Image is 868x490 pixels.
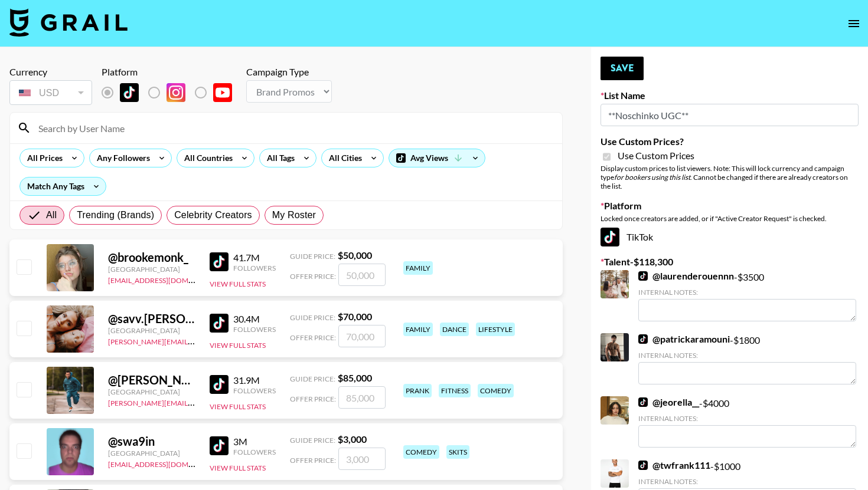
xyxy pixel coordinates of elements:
div: Campaign Type [246,66,332,78]
div: lifestyle [476,323,515,336]
input: 3,000 [338,448,386,470]
a: @twfrank111 [638,459,710,471]
span: Offer Price: [290,456,336,465]
div: fitness [439,384,471,397]
div: All Tags [260,149,297,167]
img: Grail Talent [9,8,128,37]
div: Internal Notes: [638,288,856,297]
span: Guide Price: [290,252,335,261]
div: @ swa9in [108,434,195,449]
div: All Countries [177,149,235,167]
img: TikTok [210,252,229,271]
div: TikTok [601,228,859,246]
strong: $ 50,000 [338,249,372,261]
button: View Full Stats [210,402,266,411]
div: Avg Views [389,149,485,167]
div: comedy [478,384,514,397]
div: @ [PERSON_NAME].[PERSON_NAME] [108,373,195,387]
div: Internal Notes: [638,477,856,486]
div: - $ 4000 [638,396,856,448]
div: Internal Notes: [638,414,856,423]
a: @patrickaramouni [638,333,730,345]
div: comedy [403,445,439,459]
span: Trending (Brands) [77,208,154,222]
input: 85,000 [338,386,386,409]
span: Guide Price: [290,374,335,383]
input: 50,000 [338,264,386,286]
div: List locked to TikTok. [102,80,242,105]
div: Currency [9,66,92,78]
span: Offer Price: [290,272,336,281]
div: family [403,261,433,275]
div: Currency is locked to USD [9,78,92,107]
div: Match Any Tags [20,177,106,195]
span: Guide Price: [290,436,335,445]
div: @ savv.[PERSON_NAME] [108,311,195,326]
div: All Prices [20,149,65,167]
img: TikTok [638,334,648,344]
div: [GEOGRAPHIC_DATA] [108,449,195,458]
label: Use Custom Prices? [601,136,859,147]
input: Search by User Name [31,119,555,137]
div: - $ 3500 [638,270,856,321]
button: open drawer [842,12,866,35]
img: TikTok [638,397,648,407]
div: Locked once creators are added, or if "Active Creator Request" is checked. [601,214,859,223]
div: USD [12,83,90,103]
input: 70,000 [338,325,386,347]
img: TikTok [210,375,229,394]
div: Followers [233,448,276,456]
strong: $ 3,000 [338,433,367,445]
a: [EMAIL_ADDRESS][DOMAIN_NAME] [108,274,227,285]
div: skits [446,445,469,459]
img: TikTok [638,461,648,470]
a: @jeorella__ [638,396,699,408]
span: Use Custom Prices [618,150,694,162]
a: [EMAIL_ADDRESS][DOMAIN_NAME] [108,458,227,469]
span: Offer Price: [290,394,336,403]
button: View Full Stats [210,463,266,472]
strong: $ 85,000 [338,372,372,383]
div: 41.7M [233,252,276,264]
div: Followers [233,264,276,272]
div: [GEOGRAPHIC_DATA] [108,387,195,396]
div: Display custom prices to list viewers. Note: This will lock currency and campaign type . Cannot b... [601,164,859,190]
div: family [403,323,433,336]
button: Save [601,57,644,80]
label: List Name [601,90,859,101]
div: 31.9M [233,374,276,386]
div: - $ 1800 [638,333,856,384]
span: Guide Price: [290,313,335,322]
img: Instagram [167,83,185,102]
div: prank [403,384,432,397]
span: Celebrity Creators [174,208,252,222]
div: dance [440,323,469,336]
span: All [46,208,57,222]
span: My Roster [272,208,316,222]
div: Followers [233,325,276,334]
div: Platform [102,66,242,78]
div: All Cities [322,149,364,167]
div: @ brookemonk_ [108,250,195,265]
div: 30.4M [233,313,276,325]
img: TikTok [601,228,619,246]
img: TikTok [210,436,229,455]
div: [GEOGRAPHIC_DATA] [108,326,195,335]
button: View Full Stats [210,279,266,288]
a: [PERSON_NAME][EMAIL_ADDRESS][DOMAIN_NAME] [108,396,283,407]
img: YouTube [213,83,232,102]
label: Talent - $ 118,300 [601,256,859,268]
div: [GEOGRAPHIC_DATA] [108,265,195,274]
div: Internal Notes: [638,351,856,360]
img: TikTok [120,83,139,102]
div: 3M [233,436,276,448]
span: Offer Price: [290,333,336,342]
img: TikTok [210,314,229,333]
img: TikTok [638,271,648,281]
em: for bookers using this list [614,173,690,182]
label: Platform [601,200,859,212]
a: [PERSON_NAME][EMAIL_ADDRESS][DOMAIN_NAME] [108,335,283,346]
div: Any Followers [90,149,152,167]
strong: $ 70,000 [338,311,372,322]
a: @laurenderouennn [638,270,734,282]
